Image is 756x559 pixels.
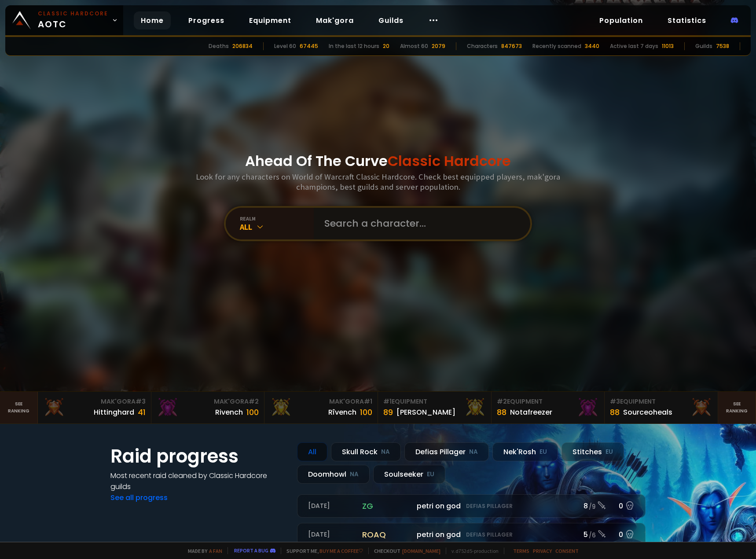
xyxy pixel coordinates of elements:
div: 206834 [232,42,253,50]
a: #1Equipment89[PERSON_NAME] [378,392,492,423]
a: Progress [181,11,231,29]
div: Equipment [610,397,712,406]
div: 100 [246,406,259,418]
a: Report a bug [234,547,268,554]
h4: Most recent raid cleaned by Classic Hardcore guilds [110,470,286,492]
div: Rivench [215,407,243,418]
a: #3Equipment88Sourceoheals [605,392,718,423]
h1: Raid progress [110,442,286,470]
div: 11013 [662,42,674,50]
div: realm [240,215,314,222]
a: a fan [209,548,222,554]
a: [DATE]zgpetri on godDefias Pillager8 /90 [297,494,646,518]
span: # 3 [610,397,620,406]
div: All [297,442,327,461]
div: 3440 [585,42,599,50]
a: Classic HardcoreAOTC [5,5,123,35]
span: v. d752d5 - production [446,548,499,554]
h1: Ahead Of The Curve [245,151,511,172]
div: Notafreezer [510,407,552,418]
div: Level 60 [274,42,296,50]
div: Doomhowl [297,465,370,484]
a: Mak'gora [309,11,361,29]
div: All [240,222,314,232]
div: 2079 [432,42,445,50]
div: Mak'Gora [43,397,146,406]
span: # 1 [383,397,392,406]
a: Mak'Gora#2Rivench100 [151,392,265,423]
a: #2Equipment88Notafreezer [492,392,605,423]
span: Made by [183,548,222,554]
div: Almost 60 [400,42,428,50]
div: 41 [138,406,146,418]
div: Active last 7 days [610,42,658,50]
span: Checkout [368,548,440,554]
small: NA [469,448,478,456]
div: Stitches [561,442,624,461]
a: Home [134,11,171,29]
input: Search a character... [319,208,520,239]
div: In the last 12 hours [329,42,379,50]
div: 7538 [716,42,729,50]
div: Defias Pillager [404,442,489,461]
a: Seeranking [718,392,756,423]
div: Recently scanned [532,42,581,50]
div: Hittinghard [94,407,134,418]
a: See all progress [110,493,168,503]
div: 88 [497,406,506,418]
div: 100 [360,406,372,418]
div: Equipment [497,397,599,406]
a: Mak'Gora#1Rîvench100 [264,392,378,423]
span: # 3 [136,397,146,406]
small: NA [350,470,359,479]
small: NA [381,448,390,456]
a: Buy me a coffee [319,548,363,554]
h3: Look for any characters on World of Warcraft Classic Hardcore. Check best equipped players, mak'g... [192,172,564,192]
a: [DATE]roaqpetri on godDefias Pillager5 /60 [297,523,646,546]
small: EU [606,448,613,456]
div: 89 [383,406,393,418]
span: Support me, [281,548,363,554]
div: Nek'Rosh [492,442,558,461]
div: Characters [467,42,498,50]
span: # 2 [249,397,259,406]
a: Consent [555,548,579,554]
small: EU [539,448,547,456]
a: Terms [513,548,529,554]
div: Mak'Gora [157,397,259,406]
div: Mak'Gora [270,397,372,406]
span: AOTC [38,10,108,31]
a: [DOMAIN_NAME] [402,548,440,554]
span: Classic Hardcore [388,151,511,171]
span: # 1 [364,397,372,406]
small: Classic Hardcore [38,10,108,18]
div: Guilds [695,42,712,50]
a: Population [592,11,650,29]
a: Privacy [533,548,552,554]
div: Rîvench [328,407,356,418]
a: Mak'Gora#3Hittinghard41 [38,392,151,423]
a: Statistics [661,11,713,29]
div: Equipment [383,397,486,406]
div: 20 [383,42,389,50]
div: 88 [610,406,620,418]
a: Equipment [242,11,298,29]
small: EU [427,470,434,479]
div: 847673 [501,42,522,50]
div: Deaths [209,42,229,50]
div: Soulseeker [373,465,445,484]
div: 67445 [300,42,318,50]
a: Guilds [371,11,411,29]
span: # 2 [497,397,507,406]
div: Skull Rock [331,442,401,461]
div: [PERSON_NAME] [396,407,455,418]
div: Sourceoheals [623,407,672,418]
